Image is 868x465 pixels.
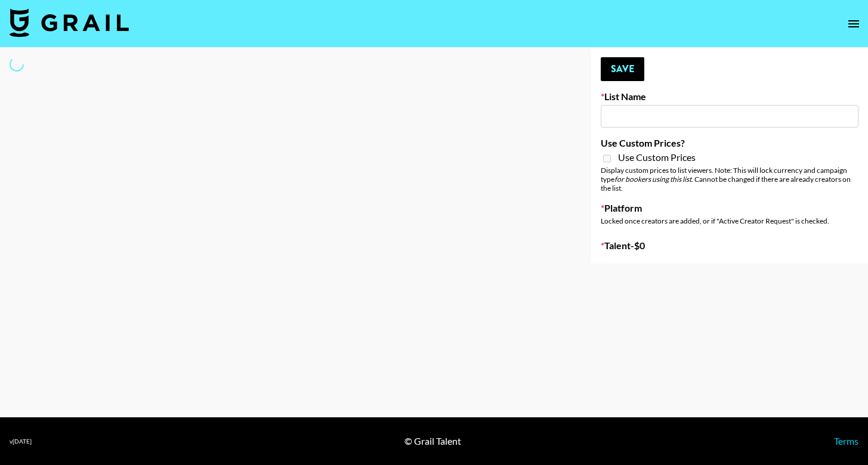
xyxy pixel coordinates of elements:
[601,57,644,81] button: Save
[601,91,858,103] label: List Name
[601,202,858,214] label: Platform
[601,240,858,252] label: Talent - $ 0
[601,166,858,193] div: Display custom prices to list viewers. Note: This will lock currency and campaign type . Cannot b...
[10,438,32,445] div: v [DATE]
[614,175,691,184] em: for bookers using this list
[834,435,858,447] a: Terms
[10,8,129,37] img: Grail Talent
[404,435,461,447] div: © Grail Talent
[842,12,866,36] button: open drawer
[618,151,696,163] span: Use Custom Prices
[601,216,858,225] div: Locked once creators are added, or if "Active Creator Request" is checked.
[601,137,858,149] label: Use Custom Prices?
